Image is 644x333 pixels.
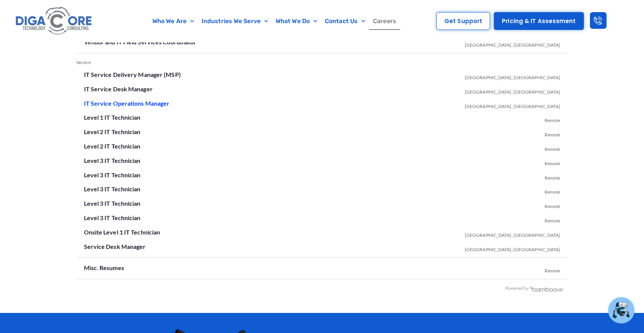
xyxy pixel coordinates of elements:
[321,13,369,30] a: Contact Us
[84,214,141,221] a: Level 3 IT Technician
[465,69,560,83] span: [GEOGRAPHIC_DATA], [GEOGRAPHIC_DATA]
[502,18,576,24] span: Pricing & IT Assessment
[529,286,565,292] img: BambooHR - HR software
[545,126,560,141] span: Remote
[84,228,160,236] a: Onsite Level 1 IT Technician
[465,241,560,255] span: [GEOGRAPHIC_DATA], [GEOGRAPHIC_DATA]
[545,262,560,277] span: Remote
[545,155,560,169] span: Remote
[465,83,560,98] span: [GEOGRAPHIC_DATA], [GEOGRAPHIC_DATA]
[84,264,124,271] a: Misc. Resumes
[84,200,141,207] a: Level 3 IT Technician
[494,12,583,30] a: Pricing & IT Assessment
[465,98,560,112] span: [GEOGRAPHIC_DATA], [GEOGRAPHIC_DATA]
[84,114,141,121] a: Level 1 IT Technician
[84,171,141,178] a: Level 3 IT Technician
[84,128,141,135] a: Level 2 IT Technician
[369,13,400,30] a: Careers
[149,13,198,30] a: Who We Are
[84,71,181,78] a: IT Service Delivery Manager (MSP)
[128,13,421,30] nav: Menu
[84,100,170,107] a: IT Service Operations Manager
[198,13,272,30] a: Industries We Serve
[84,185,141,192] a: Level 3 IT Technician
[14,4,95,38] img: Digacore logo 1
[84,142,141,150] a: Level 2 IT Technician
[76,283,565,294] div: Powered by
[545,169,560,184] span: Remote
[76,57,568,68] div: Service
[84,85,153,92] a: IT Service Desk Manager
[545,112,560,126] span: Remote
[545,198,560,212] span: Remote
[84,243,146,250] a: Service Desk Manager
[272,13,321,30] a: What We Do
[465,36,560,51] span: [GEOGRAPHIC_DATA], [GEOGRAPHIC_DATA]
[84,157,141,164] a: Level 3 IT Technician
[444,18,482,24] span: Get Support
[436,12,490,30] a: Get Support
[465,227,560,241] span: [GEOGRAPHIC_DATA], [GEOGRAPHIC_DATA]
[545,183,560,198] span: Remote
[545,212,560,227] span: Remote
[545,141,560,155] span: Remote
